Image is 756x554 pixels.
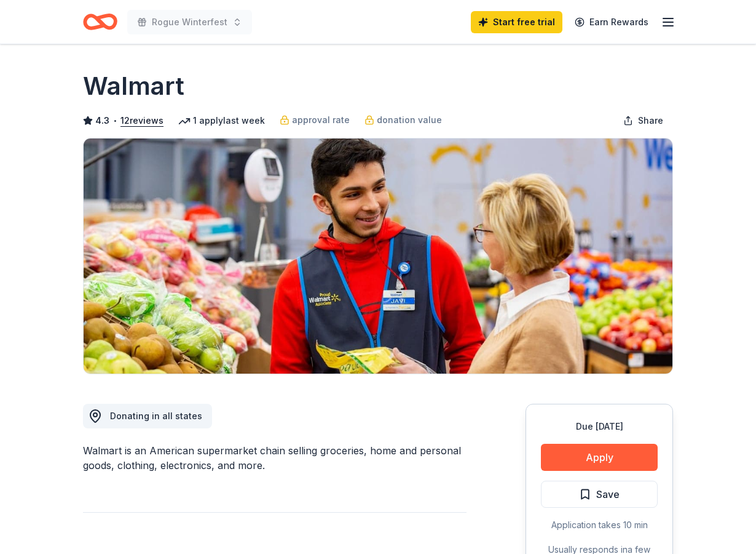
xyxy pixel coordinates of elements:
span: donation value [377,113,442,127]
span: • [113,116,117,126]
div: Walmart is an American supermarket chain selling groceries, home and personal goods, clothing, el... [83,443,467,473]
div: 1 apply last week [178,113,265,128]
a: Earn Rewards [567,11,656,33]
a: Start free trial [471,11,562,33]
button: Apply [541,444,658,471]
span: Donating in all states [110,411,202,421]
div: Application takes 10 min [541,518,658,532]
button: Share [613,108,673,133]
button: Save [541,481,658,508]
a: approval rate [280,113,350,127]
span: Rogue Winterfest [152,15,227,30]
a: Home [83,7,117,36]
span: approval rate [292,113,350,127]
img: Image for Walmart [84,138,672,374]
a: donation value [364,113,442,127]
h1: Walmart [83,69,184,103]
span: Save [596,486,620,502]
button: Rogue Winterfest [127,10,252,34]
div: Due [DATE] [541,419,658,434]
span: 4.3 [95,113,109,128]
span: Share [638,113,663,128]
button: 12reviews [120,113,163,128]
